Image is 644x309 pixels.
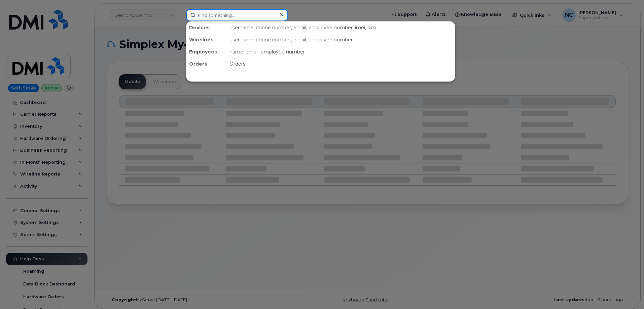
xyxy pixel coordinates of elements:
div: username, phone number, email, employee number [227,34,455,46]
div: Devices [186,22,227,34]
div: Employees [186,46,227,58]
div: name, email, employee number [227,46,455,58]
div: Orders [186,58,227,70]
div: Orders [227,58,455,70]
div: Wirelines [186,34,227,46]
div: username, phone number, email, employee number, imei, sim [227,22,455,34]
